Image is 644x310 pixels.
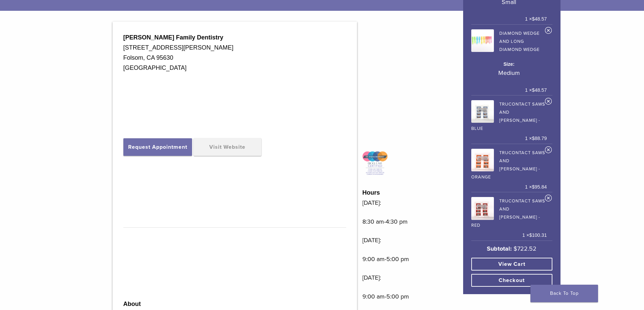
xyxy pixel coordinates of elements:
[471,274,552,287] a: Checkout
[487,245,512,252] strong: Subtotal:
[471,258,552,271] a: View cart
[362,291,532,302] p: 9:00 am-5:00 pm
[529,232,547,238] bdi: 100.31
[362,273,532,283] p: [DATE]:
[532,16,534,22] span: $
[532,184,534,190] span: $
[123,53,346,73] div: Folsom, CA 95630 [GEOGRAPHIC_DATA]
[362,189,380,196] strong: Hours
[471,68,547,78] p: Medium
[471,98,547,133] a: TruContact Saws and [PERSON_NAME] - Blue
[471,27,547,54] a: Diamond Wedge and Long Diamond Wedge
[471,195,547,229] a: TruContact Saws and [PERSON_NAME] - Red
[525,87,547,94] span: 1 ×
[123,138,192,156] button: Request Appointment
[123,301,141,307] strong: About
[362,217,532,227] p: 8:30 am-4:30 pm
[362,254,532,264] p: 9:00 am-5:00 pm
[522,232,547,239] span: 1 ×
[530,285,598,302] a: Back To Top
[525,184,547,191] span: 1 ×
[532,184,547,190] bdi: 95.84
[471,61,547,68] dt: Size:
[532,87,534,93] span: $
[514,245,536,252] bdi: 722.52
[529,232,532,238] span: $
[362,198,532,208] p: [DATE]:
[545,194,552,204] a: Remove TruContact Saws and Sanders - Red from cart
[514,245,517,252] span: $
[123,43,346,53] div: [STREET_ADDRESS][PERSON_NAME]
[362,235,532,245] p: [DATE]:
[532,136,547,141] bdi: 88.79
[471,147,547,181] a: TruContact Saws and [PERSON_NAME] - Orange
[194,138,261,156] a: Visit Website
[545,27,552,37] a: Remove Diamond Wedge and Long Diamond Wedge from cart
[525,16,547,23] span: 1 ×
[471,197,494,220] img: TruContact Saws and Sanders - Red
[532,87,547,93] bdi: 48.57
[545,146,552,156] a: Remove TruContact Saws and Sanders - Orange from cart
[471,149,494,171] img: TruContact Saws and Sanders - Orange
[471,100,494,123] img: TruContact Saws and Sanders - Blue
[545,97,552,108] a: Remove TruContact Saws and Sanders - Blue from cart
[532,16,547,22] bdi: 48.57
[525,135,547,142] span: 1 ×
[362,151,388,175] img: Icon
[123,34,223,41] strong: [PERSON_NAME] Family Dentistry
[471,29,494,52] img: Diamond Wedge and Long Diamond Wedge
[532,136,534,141] span: $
